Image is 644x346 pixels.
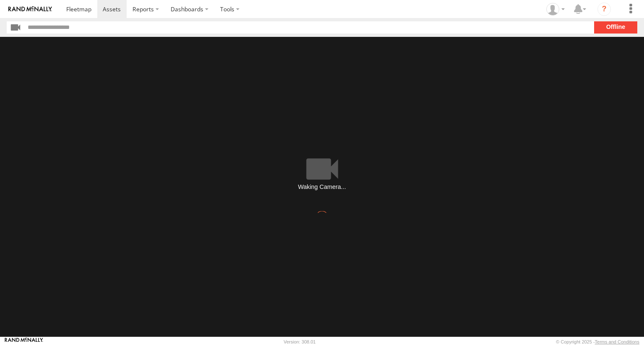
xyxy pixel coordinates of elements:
div: Version: 308.01 [284,339,316,344]
img: rand-logo.svg [8,6,52,12]
div: © Copyright 2025 - [556,339,639,344]
i: ? [597,3,611,16]
a: Visit our Website [5,338,43,346]
div: Jose Velazquez [543,3,568,15]
a: Terms and Conditions [595,339,639,344]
